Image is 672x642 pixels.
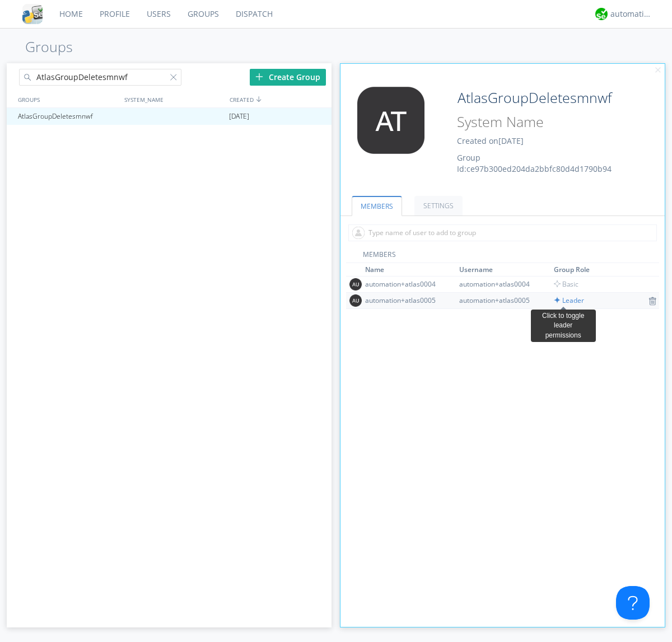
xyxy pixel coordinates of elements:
[365,296,449,305] div: automation+atlas0005
[535,311,591,340] div: Click to toggle leader permissions
[458,263,552,277] th: Toggle SortBy
[15,91,119,107] div: GROUPS
[255,73,263,81] img: plus.svg
[229,108,249,125] span: [DATE]
[7,108,332,125] a: AtlasGroupDeletesmnwf[DATE]
[348,224,657,241] input: Type name of user to add to group
[19,69,181,86] input: Search groups
[349,294,362,307] img: 373638.png
[453,87,634,109] input: Group Name
[352,196,402,216] a: MEMBERS
[595,8,608,20] img: d2d01cd9b4174d08988066c6d424eccd
[22,4,43,24] img: cddb5a64eb264b2086981ab96f4c1ba7
[552,263,647,277] th: Toggle SortBy
[122,91,227,107] div: SYSTEM_NAME
[414,196,463,215] a: SETTINGS
[363,263,458,277] th: Toggle SortBy
[453,111,634,133] input: System Name
[346,250,660,263] div: MEMBERS
[15,108,120,125] div: AtlasGroupDeletesmnwf
[610,8,652,20] div: automation+atlas
[457,152,612,174] span: Group Id: ce97b300ed204da2bbfc80d4d1790b94
[616,586,650,620] iframe: Toggle Customer Support
[554,279,578,289] span: Basic
[250,69,326,86] div: Create Group
[654,67,662,74] img: cancel.svg
[349,87,433,154] img: 373638.png
[457,135,524,146] span: Created on
[554,296,584,305] span: Leader
[227,91,333,107] div: CREATED
[459,279,543,289] div: automation+atlas0004
[459,296,543,305] div: automation+atlas0005
[498,135,524,146] span: [DATE]
[648,297,656,306] img: icon-trash.svg
[365,279,449,289] div: automation+atlas0004
[349,278,362,290] img: 373638.png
